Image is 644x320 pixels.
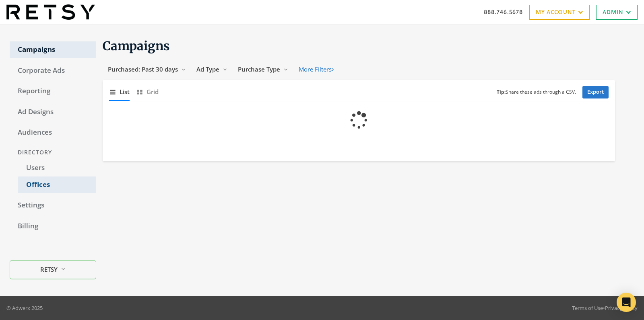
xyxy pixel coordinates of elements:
b: Tip: [497,88,506,95]
span: Purchase Type [238,65,280,73]
a: Reporting [10,83,96,100]
a: Users [18,160,96,176]
a: Terms of Use [572,304,603,312]
a: Corporate Ads [10,62,96,79]
button: Purchase Type [233,62,293,77]
button: RETSY [10,261,96,279]
a: Billing [10,218,96,235]
img: Adwerx [6,4,95,19]
span: RETSY [40,265,58,274]
div: • [572,304,638,312]
button: Ad Type [191,62,233,77]
button: More Filters [293,62,339,77]
a: Ad Designs [10,104,96,121]
a: Audiences [10,124,96,141]
a: Export [582,86,609,98]
a: My Account [529,5,590,20]
a: Privacy Policy [605,304,638,312]
a: Offices [18,176,96,193]
div: Directory [10,145,96,160]
a: Campaigns [10,41,96,58]
button: Purchased: Past 30 days [103,62,191,77]
span: Grid [147,87,159,96]
span: Ad Type [196,65,219,73]
a: 888.746.5678 [484,8,523,16]
button: List [109,83,130,101]
p: © Adwerx 2025 [6,304,43,312]
button: Grid [136,83,159,101]
span: Purchased: Past 30 days [108,65,178,73]
div: Open Intercom Messenger [617,293,636,312]
a: Admin [596,5,638,20]
span: List [120,87,130,96]
a: Settings [10,197,96,214]
span: Campaigns [103,38,170,53]
small: Share these ads through a CSV. [497,88,576,96]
